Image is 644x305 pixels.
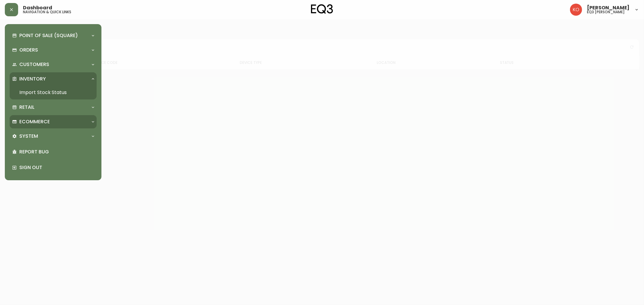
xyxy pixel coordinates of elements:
[19,164,94,171] p: Sign Out
[311,4,333,14] img: logo
[10,72,97,86] div: Inventory
[10,115,97,128] div: Ecommerce
[587,5,630,10] span: [PERSON_NAME]
[10,29,97,42] div: Point of Sale (Square)
[10,144,97,160] div: Report Bug
[23,10,71,14] h5: navigation & quick links
[23,5,52,10] span: Dashboard
[19,104,34,111] p: Retail
[10,43,97,57] div: Orders
[19,61,49,68] p: Customers
[19,149,94,155] p: Report Bug
[570,4,582,16] img: 9beb5e5239b23ed26e0d832b1b8f6f2a
[10,86,97,99] a: Import Stock Status
[10,160,97,175] div: Sign Out
[10,130,97,143] div: System
[19,32,78,39] p: Point of Sale (Square)
[19,47,38,53] p: Orders
[587,10,625,14] h5: eq3 [PERSON_NAME]
[19,76,46,82] p: Inventory
[10,58,97,71] div: Customers
[19,133,38,140] p: System
[19,118,50,125] p: Ecommerce
[10,101,97,114] div: Retail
